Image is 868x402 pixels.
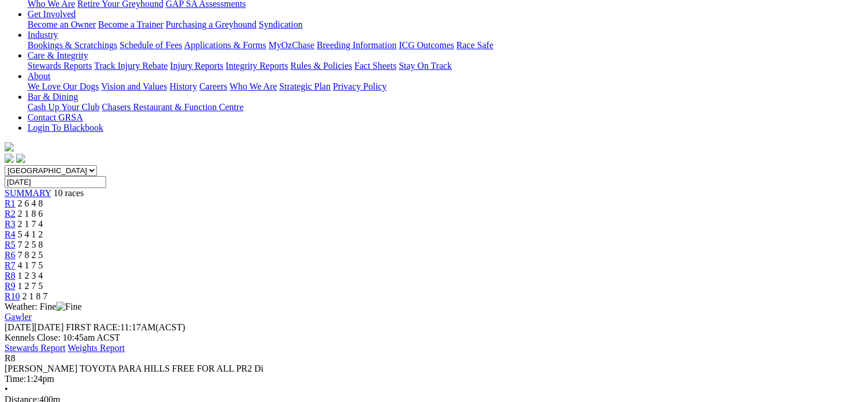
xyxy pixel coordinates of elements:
a: Vision and Values [101,81,167,91]
span: [DATE] [5,322,64,332]
span: 5 4 1 2 [18,229,43,239]
a: Privacy Policy [333,81,387,91]
a: Login To Blackbook [28,123,103,132]
a: R6 [5,250,15,260]
a: Gawler [5,312,32,322]
span: 2 1 8 7 [22,291,48,301]
a: Rules & Policies [290,61,352,71]
div: [PERSON_NAME] TOYOTA PARA HILLS FREE FOR ALL PR2 Di [5,364,863,374]
a: We Love Our Dogs [28,81,99,91]
span: 2 1 8 6 [18,209,43,218]
a: Bar & Dining [28,92,78,102]
a: Industry [28,30,58,40]
a: Injury Reports [170,61,223,71]
a: Who We Are [229,81,277,91]
a: Cash Up Your Club [28,102,99,112]
div: Industry [28,40,863,50]
span: 7 8 2 5 [18,250,43,260]
a: Integrity Reports [225,61,288,71]
a: Syndication [259,19,302,29]
a: R7 [5,260,15,270]
div: Care & Integrity [28,61,863,71]
span: 11:17AM(ACST) [66,322,185,332]
a: Careers [199,81,227,91]
a: Fact Sheets [355,61,396,71]
a: R5 [5,240,15,249]
a: Schedule of Fees [119,40,182,50]
span: • [5,384,8,394]
div: 1:24pm [5,374,863,384]
a: About [28,71,50,81]
a: Applications & Forms [184,40,266,50]
a: R3 [5,219,15,229]
a: Contact GRSA [28,112,83,122]
a: R9 [5,281,15,291]
a: Become an Owner [28,19,96,29]
a: Stewards Report [5,343,65,353]
span: 10 races [53,188,84,198]
a: Breeding Information [317,40,396,50]
a: MyOzChase [268,40,314,50]
div: Kennels Close: 10:45am ACST [5,333,863,343]
a: R10 [5,291,20,301]
a: Purchasing a Greyhound [166,19,256,29]
a: Chasers Restaurant & Function Centre [102,102,243,112]
a: R4 [5,229,15,239]
div: About [28,81,863,92]
input: Select date [5,176,106,188]
span: 2 1 7 4 [18,219,43,229]
a: Care & Integrity [28,50,88,60]
a: Stewards Reports [28,61,92,71]
span: [DATE] [5,322,34,332]
a: R8 [5,271,15,280]
div: Bar & Dining [28,102,863,112]
a: ICG Outcomes [399,40,454,50]
a: Bookings & Scratchings [28,40,117,50]
span: 2 6 4 8 [18,198,43,208]
span: 7 2 5 8 [18,240,43,249]
a: Become a Trainer [98,19,164,29]
a: Weights Report [68,343,125,353]
a: R2 [5,209,15,218]
a: R1 [5,198,15,208]
img: twitter.svg [16,154,25,163]
a: Race Safe [456,40,493,50]
span: 1 2 7 5 [18,281,43,291]
img: Fine [56,302,81,312]
a: History [169,81,197,91]
span: 4 1 7 5 [18,260,43,270]
a: Stay On Track [399,61,451,71]
img: logo-grsa-white.png [5,142,14,151]
span: Weather: Fine [5,302,81,311]
a: Track Injury Rebate [94,61,168,71]
span: FIRST RACE: [66,322,120,332]
a: Strategic Plan [279,81,330,91]
div: Get Involved [28,19,863,30]
span: 1 2 3 4 [18,271,43,280]
span: Time: [5,374,26,384]
span: R8 [5,353,15,363]
a: SUMMARY [5,188,51,198]
img: facebook.svg [5,154,14,163]
a: Get Involved [28,9,76,19]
